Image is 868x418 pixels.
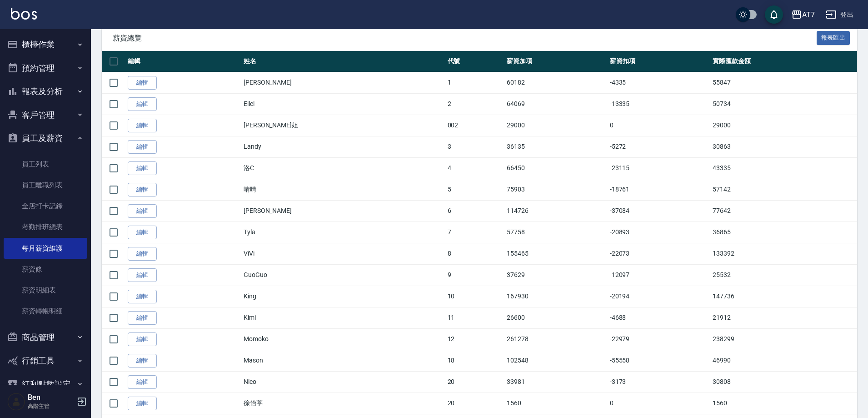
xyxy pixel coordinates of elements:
[241,243,445,264] td: ViVi
[608,307,711,328] td: -4688
[608,72,711,93] td: -4335
[241,93,445,115] td: Eilei
[241,286,445,307] td: King
[608,243,711,264] td: -22073
[710,286,857,307] td: 147736
[710,328,857,350] td: 238299
[128,375,157,389] a: 編輯
[128,97,157,111] a: 編輯
[504,371,608,393] td: 33981
[4,80,87,103] button: 報表及分析
[504,136,608,157] td: 36135
[128,183,157,197] a: 編輯
[28,402,74,410] p: 高階主管
[128,332,157,347] a: 編輯
[241,222,445,243] td: Tyla
[608,51,711,72] th: 薪資扣項
[28,393,74,402] h5: Ben
[241,72,445,93] td: [PERSON_NAME]
[241,157,445,179] td: 洛C
[710,72,857,93] td: 55847
[710,93,857,115] td: 50734
[445,115,505,136] td: 002
[445,243,505,264] td: 8
[128,161,157,176] a: 編輯
[608,136,711,157] td: -5272
[4,217,87,237] a: 考勤排班總表
[504,286,608,307] td: 167930
[128,311,157,325] a: 編輯
[608,157,711,179] td: -23115
[241,115,445,136] td: [PERSON_NAME]姐
[128,76,157,90] a: 編輯
[4,33,87,56] button: 櫃檯作業
[125,51,241,72] th: 編輯
[710,157,857,179] td: 43335
[445,222,505,243] td: 7
[608,179,711,200] td: -18761
[241,200,445,222] td: [PERSON_NAME]
[608,200,711,222] td: -37084
[445,307,505,328] td: 11
[241,179,445,200] td: 晴晴
[445,350,505,371] td: 18
[4,126,87,150] button: 員工及薪資
[445,200,505,222] td: 6
[504,328,608,350] td: 261278
[710,243,857,264] td: 133392
[710,200,857,222] td: 77642
[4,196,87,217] a: 全店打卡記錄
[445,157,505,179] td: 4
[4,301,87,322] a: 薪資轉帳明細
[128,247,157,261] a: 編輯
[4,175,87,196] a: 員工離職列表
[128,268,157,282] a: 編輯
[4,56,87,80] button: 預約管理
[4,373,87,396] button: 紅利點數設定
[241,307,445,328] td: Kimi
[241,136,445,157] td: Landy
[765,5,783,24] button: save
[608,350,711,371] td: -55558
[504,393,608,414] td: 1560
[4,259,87,280] a: 薪資條
[445,286,505,307] td: 10
[710,136,857,157] td: 30863
[241,264,445,286] td: GuoGuo
[710,264,857,286] td: 25532
[608,286,711,307] td: -20194
[128,119,157,133] a: 編輯
[802,9,815,20] div: AT7
[504,179,608,200] td: 75903
[113,34,817,43] span: 薪資總覽
[817,33,850,42] a: 報表匯出
[445,72,505,93] td: 1
[710,350,857,371] td: 46990
[128,290,157,304] a: 編輯
[608,115,711,136] td: 0
[608,222,711,243] td: -20893
[241,328,445,350] td: Momoko
[504,222,608,243] td: 57758
[11,8,37,20] img: Logo
[504,200,608,222] td: 114726
[4,280,87,301] a: 薪資明細表
[504,51,608,72] th: 薪資加項
[241,350,445,371] td: Mason
[445,264,505,286] td: 9
[710,393,857,414] td: 1560
[241,393,445,414] td: 徐怡葶
[445,93,505,115] td: 2
[241,371,445,393] td: Nico
[4,326,87,349] button: 商品管理
[504,72,608,93] td: 60182
[504,93,608,115] td: 64069
[445,179,505,200] td: 5
[128,354,157,368] a: 編輯
[445,393,505,414] td: 20
[710,179,857,200] td: 57142
[608,371,711,393] td: -3173
[608,328,711,350] td: -22979
[4,238,87,259] a: 每月薪資維護
[445,371,505,393] td: 20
